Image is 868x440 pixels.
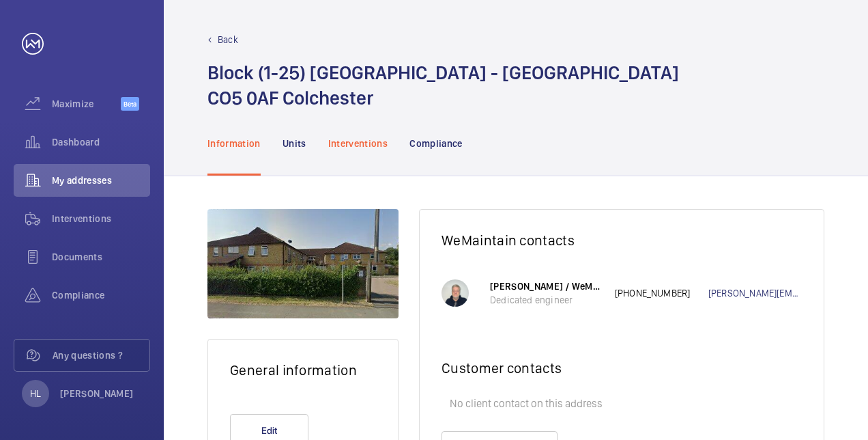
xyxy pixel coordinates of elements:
p: No client contact on this address [442,390,802,417]
h2: WeMaintain contacts [442,232,802,249]
span: Any questions ? [53,348,149,362]
p: Compliance [409,137,463,150]
p: Back [218,33,238,46]
p: HL [30,387,41,400]
p: Units [283,137,306,150]
span: Beta [121,97,139,111]
p: Dedicated engineer [490,293,601,307]
span: My addresses [52,174,150,187]
p: [PERSON_NAME] / WeMaintain UK [490,279,601,293]
span: Compliance [52,288,150,302]
p: [PHONE_NUMBER] [615,286,708,300]
p: [PERSON_NAME] [60,387,134,400]
p: Information [207,137,261,150]
span: Documents [52,250,150,264]
span: Dashboard [52,135,150,149]
span: Maximize [52,97,121,111]
h2: General information [230,361,376,379]
h1: Block (1-25) [GEOGRAPHIC_DATA] - [GEOGRAPHIC_DATA] CO5 0AF Colchester [207,60,679,111]
span: Interventions [52,212,150,225]
h2: Customer contacts [442,359,802,376]
p: Interventions [328,137,388,150]
a: [PERSON_NAME][EMAIL_ADDRESS][DOMAIN_NAME] [708,286,802,300]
